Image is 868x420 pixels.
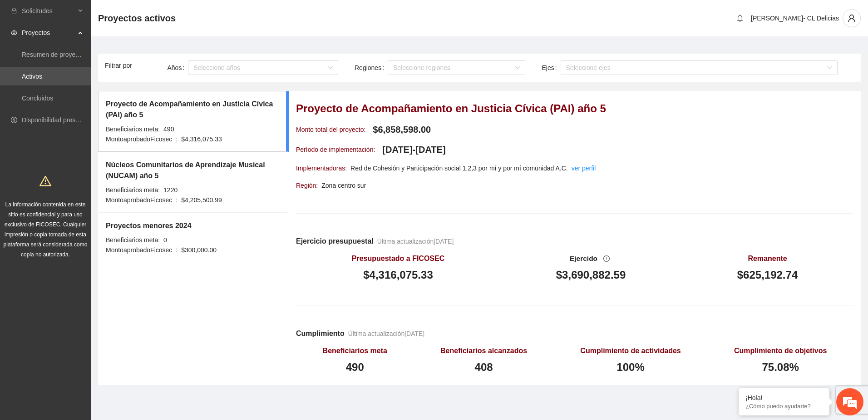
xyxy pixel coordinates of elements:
[843,14,860,22] span: user
[350,165,568,172] span: Red de Cohesión y Participación social 1,2,3 por mí y por mí comunidad A.C.
[106,135,172,143] span: Monto aprobado Ficosec
[373,123,431,136] h4: $6,858,598.00
[475,360,493,375] h3: 408
[762,360,799,375] h3: 75.08%
[321,182,366,189] span: Zona centro sur
[296,328,345,339] h5: Cumplimiento
[748,253,787,264] h5: Remanente
[106,196,172,204] span: Monto aprobado Ficosec
[745,394,823,401] div: ¡Hola!
[22,95,53,102] a: Concluidos
[352,253,445,264] h5: Presupuestado a FICOSEC
[106,125,160,133] span: Beneficiarios meta:
[296,101,853,116] h3: Proyecto de Acompañamiento en Justicia Cívica (PAI) año 5
[167,60,188,75] label: Años
[616,360,644,375] h3: 100%
[105,60,158,70] article: Filtrar por
[556,268,626,282] h3: $3,690,882.59
[176,135,178,143] span: :
[745,403,823,410] p: ¿Cómo puedo ayudarte?
[296,182,318,189] span: Región:
[377,238,454,245] span: Última actualización [DATE]
[106,220,217,231] h5: Proyectos menores 2024
[22,116,99,124] a: Disponibilidad presupuestal
[542,60,560,75] label: Ejes
[346,360,364,375] h3: 490
[22,24,75,42] span: Proyectos
[22,73,42,80] a: Activos
[106,236,160,244] span: Beneficiarios meta:
[570,255,597,262] span: Ejercido
[843,9,861,27] button: user
[751,15,839,22] span: [PERSON_NAME]- CL Delicias
[22,2,75,20] span: Solicitudes
[106,160,279,181] h5: Núcleos Comunitarios de Aprendizaje Musical (NUCAM) año 5
[601,253,612,264] button: exclamation-circle
[181,135,222,143] span: $4,316,075.33
[163,125,174,133] span: 490
[181,196,222,204] span: $4,205,500.99
[572,165,596,172] a: ver perfil
[296,165,347,172] span: Implementadoras:
[602,255,612,262] span: exclamation-circle
[737,268,798,282] h3: $625,192.74
[734,345,827,356] h5: Cumplimiento de objetivos
[323,345,387,356] h5: Beneficiarios meta
[106,246,172,254] span: Monto aprobado Ficosec
[296,236,374,247] h5: Ejercicio presupuestal
[4,201,88,258] span: La información contenida en este sitio es confidencial y para uso exclusivo de FICOSEC. Cualquier...
[296,126,365,133] span: Monto total del proyecto:
[363,268,433,282] h3: $4,316,075.33
[22,51,119,58] a: Resumen de proyectos aprobados
[39,175,51,187] span: warning
[580,345,681,356] h5: Cumplimiento de actividades
[11,30,17,36] span: eye
[348,330,425,337] span: Última actualización [DATE]
[296,146,375,153] span: Período de implementación:
[733,15,747,22] span: bell
[440,345,527,356] h5: Beneficiarios alcanzados
[163,186,178,194] span: 1220
[733,11,747,25] button: bell
[163,236,167,244] span: 0
[106,186,160,194] span: Beneficiarios meta:
[11,8,17,14] span: inbox
[106,99,279,120] h5: Proyecto de Acompañamiento en Justicia Cívica (PAI) año 5
[176,246,178,254] span: :
[98,11,176,25] span: Proyectos activos
[382,143,445,156] h4: [DATE] - [DATE]
[355,60,388,75] label: Regiones
[181,246,217,254] span: $300,000.00
[176,196,178,204] span: :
